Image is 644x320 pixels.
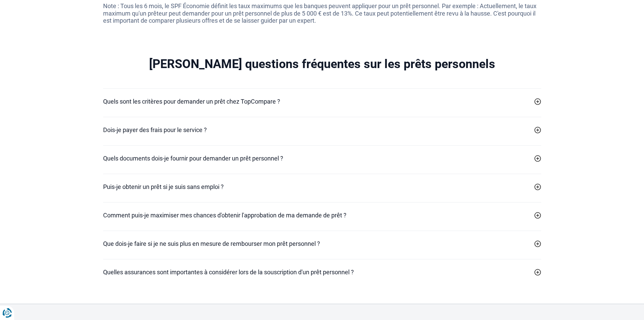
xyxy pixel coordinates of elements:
h2: Dois-je payer des frais pour le service ? [103,125,207,134]
h2: [PERSON_NAME] questions fréquentes sur les prêts personnels [103,57,541,71]
p: Note : Tous les 6 mois, le SPF Économie définit les taux maximums que les banques peuvent appliqu... [103,2,541,24]
a: Quels sont les critères pour demander un prêt chez TopCompare ? [103,97,541,106]
h2: Comment puis-je maximiser mes chances d'obtenir l'approbation de ma demande de prêt ? [103,211,347,220]
a: Comment puis-je maximiser mes chances d'obtenir l'approbation de ma demande de prêt ? [103,211,541,220]
a: Dois-je payer des frais pour le service ? [103,125,541,134]
h2: Quels sont les critères pour demander un prêt chez TopCompare ? [103,97,280,106]
a: Quels documents dois-je fournir pour demander un prêt personnel ? [103,154,541,163]
h2: Que dois-je faire si je ne suis plus en mesure de rembourser mon prêt personnel ? [103,239,320,248]
h2: Puis-je obtenir un prêt si je suis sans emploi ? [103,182,224,191]
a: Puis-je obtenir un prêt si je suis sans emploi ? [103,182,541,191]
h2: Quels documents dois-je fournir pour demander un prêt personnel ? [103,154,283,163]
h2: Quelles assurances sont importantes à considérer lors de la souscription d'un prêt personnel ? [103,268,354,277]
a: Que dois-je faire si je ne suis plus en mesure de rembourser mon prêt personnel ? [103,239,541,248]
a: Quelles assurances sont importantes à considérer lors de la souscription d'un prêt personnel ? [103,268,541,277]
